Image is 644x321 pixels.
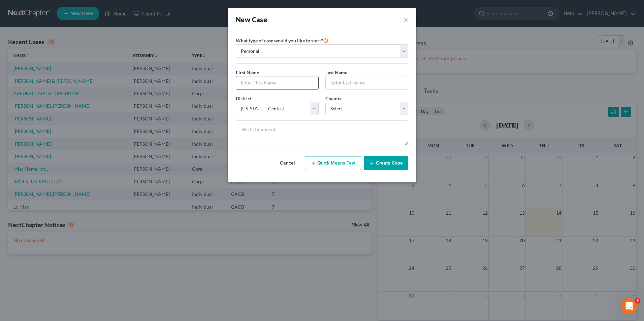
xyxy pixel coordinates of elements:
[621,298,637,314] iframe: Intercom live chat
[635,298,640,304] span: 3
[236,70,259,75] span: First Name
[305,156,361,170] button: Quick Means Test
[364,156,408,170] button: Create Case
[325,96,342,101] span: Chapter
[325,70,347,75] span: Last Name
[236,96,252,101] span: District
[272,156,302,170] button: Cancel
[404,15,408,24] button: ×
[236,15,267,24] strong: New Case
[236,36,328,44] label: What type of case would you like to start?
[326,76,408,89] input: Enter Last Name
[236,76,318,89] input: Enter First Name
